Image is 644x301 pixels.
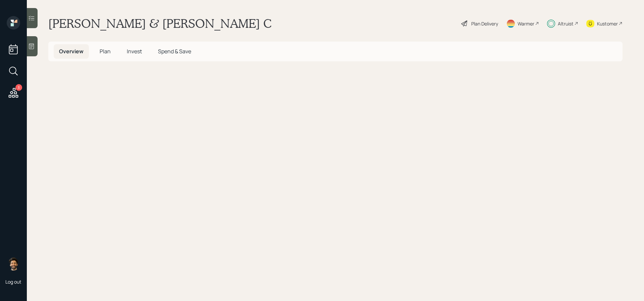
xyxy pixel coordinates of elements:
[5,279,21,285] div: Log out
[7,257,20,270] img: eric-schwartz-headshot.png
[15,84,22,91] div: 3
[518,20,534,27] div: Warmer
[471,20,498,27] div: Plan Delivery
[127,48,142,55] span: Invest
[158,48,191,55] span: Spend & Save
[48,16,271,31] h1: [PERSON_NAME] & [PERSON_NAME] C
[59,48,84,55] span: Overview
[597,20,618,27] div: Kustomer
[558,20,574,27] div: Altruist
[100,48,111,55] span: Plan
